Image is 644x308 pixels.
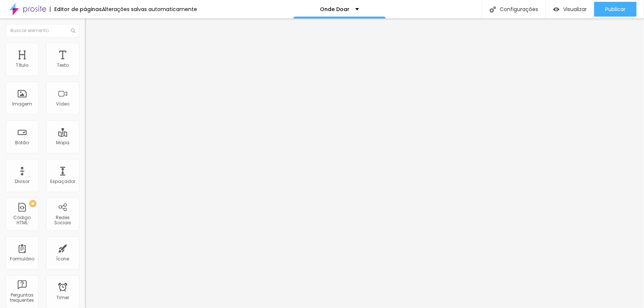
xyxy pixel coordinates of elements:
div: Divisor [15,179,30,184]
button: Publicar [594,2,637,17]
div: Formulário [10,256,34,262]
div: Título [16,63,28,68]
div: Vídeo [56,101,69,107]
iframe: Editor [85,18,644,308]
span: Publicar [605,6,626,12]
img: view-1.svg [553,6,559,13]
span: Visualizar [563,6,587,12]
div: Timer [56,295,69,300]
div: Alterações salvas automaticamente [102,7,197,12]
div: Editor de páginas [50,7,102,12]
div: Imagem [12,101,32,107]
input: Buscar elemento [6,24,79,37]
div: Código HTML [7,215,37,226]
div: Mapa [56,140,69,145]
div: Ícone [56,256,69,262]
img: Icone [490,6,496,13]
div: Perguntas frequentes [7,293,37,303]
div: Redes Sociais [48,215,77,226]
img: Icone [71,28,75,33]
button: Visualizar [546,2,594,17]
div: Texto [57,63,69,68]
p: Onde Doar [320,7,350,12]
div: Espaçador [50,179,75,184]
div: Botão [16,140,29,145]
